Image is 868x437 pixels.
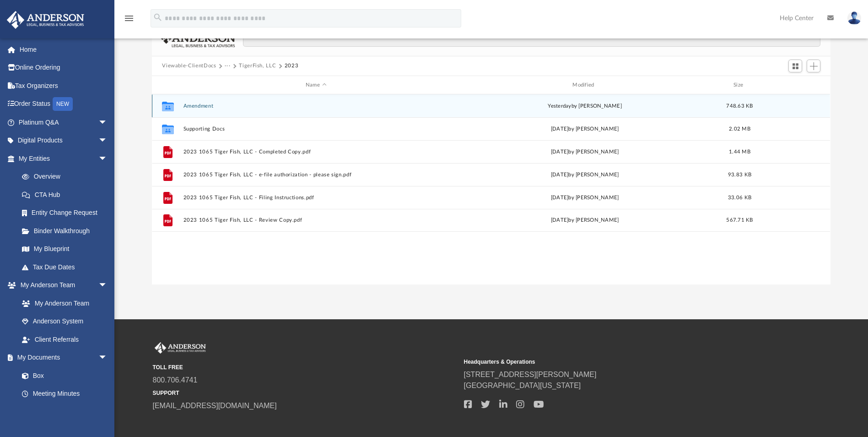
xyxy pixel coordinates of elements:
[788,60,802,72] button: Switch to Grid View
[13,240,117,258] a: My Blueprint
[727,218,753,223] span: 567.71 KB
[728,172,751,177] span: 93.83 KB
[464,371,597,378] a: [STREET_ADDRESS][PERSON_NAME]
[13,204,121,222] a: Entity Change Request
[153,389,458,397] small: SUPPORT
[727,104,753,109] span: 748.63 KB
[98,149,117,168] span: arrow_drop_down
[13,258,121,276] a: Tax Due Dates
[98,113,117,132] span: arrow_drop_down
[153,342,208,354] img: Anderson Advisors Platinum Portal
[6,131,121,150] a: Digital Productsarrow_drop_down
[153,376,198,384] a: 800.706.4741
[807,60,820,72] button: Add
[6,276,117,295] a: My Anderson Teamarrow_drop_down
[729,126,750,131] span: 2.02 MB
[183,218,448,224] button: 2023 1065 Tiger Fish, LLC - Review Copy.pdf
[4,11,87,29] img: Anderson Advisors Platinum Portal
[156,81,179,89] div: id
[13,186,121,204] a: CTA Hub
[453,217,717,225] div: [DATE] by [PERSON_NAME]
[153,363,458,371] small: TOLL FREE
[183,126,448,132] button: Supporting Docs
[452,81,717,89] div: Modified
[453,148,717,156] div: [DATE] by [PERSON_NAME]
[464,358,769,366] small: Headquarters & Operations
[728,195,751,200] span: 33.06 KB
[183,103,448,109] button: Amendment
[124,13,135,24] i: menu
[13,366,112,385] a: Box
[98,276,117,295] span: arrow_drop_down
[183,81,448,89] div: Name
[13,330,117,349] a: Client Referrals
[464,382,581,389] a: [GEOGRAPHIC_DATA][US_STATE]
[453,194,717,202] div: [DATE] by [PERSON_NAME]
[6,59,121,77] a: Online Ordering
[13,312,117,331] a: Anderson System
[225,62,231,70] button: ···
[53,97,73,111] div: NEW
[13,403,112,421] a: Forms Library
[153,12,163,22] i: search
[847,11,861,25] img: User Pic
[548,104,571,109] span: yesterday
[183,172,448,178] button: 2023 1065 Tiger Fish, LLC - e-file authorization - please sign.pdf
[762,81,826,89] div: id
[13,222,121,240] a: Binder Walkthrough
[453,125,717,133] div: [DATE] by [PERSON_NAME]
[124,17,135,24] a: menu
[6,349,117,367] a: My Documentsarrow_drop_down
[722,81,758,89] div: Size
[183,149,448,155] button: 2023 1065 Tiger Fish, LLC - Completed Copy.pdf
[6,40,121,59] a: Home
[98,349,117,367] span: arrow_drop_down
[6,113,121,131] a: Platinum Q&Aarrow_drop_down
[153,402,277,410] a: [EMAIL_ADDRESS][DOMAIN_NAME]
[6,149,121,168] a: My Entitiesarrow_drop_down
[285,62,299,70] button: 2023
[98,131,117,150] span: arrow_drop_down
[13,294,112,312] a: My Anderson Team
[152,94,830,284] div: grid
[239,62,276,70] button: TigerFish, LLC
[729,149,750,154] span: 1.44 MB
[183,195,448,201] button: 2023 1065 Tiger Fish, LLC - Filing Instructions.pdf
[162,62,216,70] button: Viewable-ClientDocs
[453,102,717,110] div: by [PERSON_NAME]
[6,76,121,95] a: Tax Organizers
[13,168,121,186] a: Overview
[453,171,717,179] div: [DATE] by [PERSON_NAME]
[6,95,121,114] a: Order StatusNEW
[13,385,117,403] a: Meeting Minutes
